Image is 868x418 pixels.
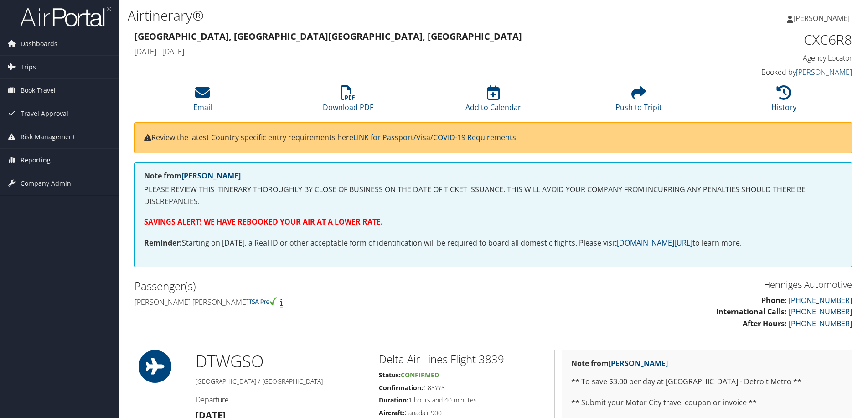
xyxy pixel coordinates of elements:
[379,383,423,392] strong: Confirmation:
[761,295,787,305] strong: Phone:
[134,297,486,307] h4: [PERSON_NAME] [PERSON_NAME]
[144,238,182,248] strong: Reminder:
[379,408,548,418] h5: Canadair 900
[196,377,365,386] h5: [GEOGRAPHIC_DATA] / [GEOGRAPHIC_DATA]
[196,350,365,373] h1: DTW GSO
[21,149,51,172] span: Reporting
[379,408,404,417] strong: Aircraft:
[379,396,548,405] h5: 1 hours and 40 minutes
[796,67,852,77] a: [PERSON_NAME]
[789,307,852,317] a: [PHONE_NUMBER]
[144,184,842,207] p: PLEASE REVIEW THIS ITINERARY THOROUGHLY BY CLOSE OF BUSINESS ON THE DATE OF TICKET ISSUANCE. THIS...
[787,5,859,32] a: [PERSON_NAME]
[793,13,850,23] span: [PERSON_NAME]
[248,297,278,305] img: tsa-precheck.png
[134,30,522,42] strong: [GEOGRAPHIC_DATA], [GEOGRAPHIC_DATA] [GEOGRAPHIC_DATA], [GEOGRAPHIC_DATA]
[379,351,548,367] h2: Delta Air Lines Flight 3839
[21,172,71,195] span: Company Admin
[789,295,852,305] a: [PHONE_NUMBER]
[379,396,408,404] strong: Duration:
[571,376,842,388] p: ** To save $3.00 per day at [GEOGRAPHIC_DATA] - Detroit Metro **
[771,90,796,112] a: History
[379,383,548,392] h5: G88YY8
[716,307,787,317] strong: International Calls:
[181,171,241,181] a: [PERSON_NAME]
[500,278,852,291] h3: Henniges Automotive
[683,67,852,77] h4: Booked by
[134,278,486,294] h2: Passenger(s)
[743,319,787,329] strong: After Hours:
[571,358,668,368] strong: Note from
[193,90,212,112] a: Email
[128,6,615,25] h1: Airtinerary®
[21,32,57,55] span: Dashboards
[609,358,668,368] a: [PERSON_NAME]
[571,397,842,409] p: ** Submit your Motor City travel coupon or invoice **
[323,90,373,112] a: Download PDF
[21,125,75,148] span: Risk Management
[617,238,692,248] a: [DOMAIN_NAME][URL]
[353,132,516,142] a: LINK for Passport/Visa/COVID-19 Requirements
[683,30,852,49] h1: CXC6R8
[134,47,669,57] h4: [DATE] - [DATE]
[789,319,852,329] a: [PHONE_NUMBER]
[144,171,241,181] strong: Note from
[683,53,852,63] h4: Agency Locator
[401,371,439,379] span: Confirmed
[465,90,521,112] a: Add to Calendar
[144,217,383,227] strong: SAVINGS ALERT! WE HAVE REBOOKED YOUR AIR AT A LOWER RATE.
[21,56,36,78] span: Trips
[144,237,842,249] p: Starting on [DATE], a Real ID or other acceptable form of identification will be required to boar...
[144,132,842,144] p: Review the latest Country specific entry requirements here
[379,371,401,379] strong: Status:
[20,6,111,27] img: airportal-logo.png
[615,90,662,112] a: Push to Tripit
[21,79,56,102] span: Book Travel
[21,102,68,125] span: Travel Approval
[196,395,365,405] h4: Departure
